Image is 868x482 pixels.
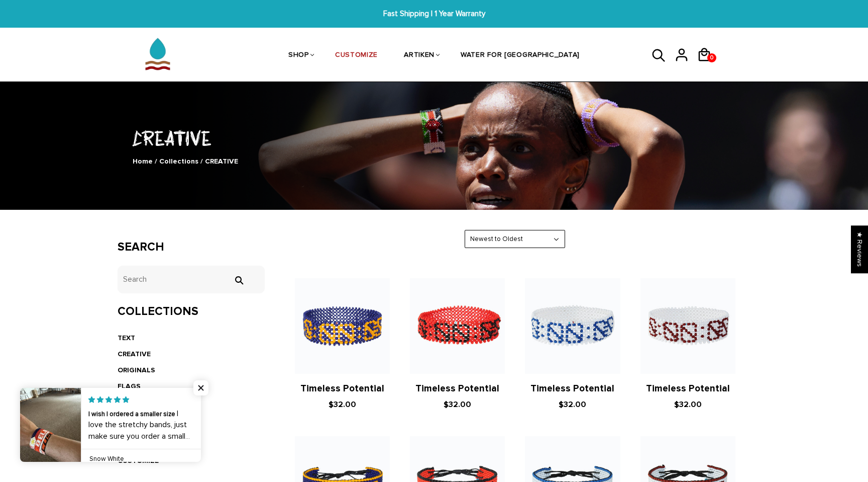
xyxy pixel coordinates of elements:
span: CREATIVE [205,157,238,166]
span: Fast Shipping | 1 Year Warranty [266,8,601,20]
a: Timeless Potential [530,383,614,394]
h3: Collections [118,304,265,319]
a: SHOP [288,29,309,83]
span: $32.00 [444,399,471,410]
input: Search [118,266,265,293]
a: Collections [159,157,198,166]
input: Search [229,276,249,285]
a: CUSTOMIZE [335,29,378,83]
a: TEXT [118,334,135,342]
a: Timeless Potential [300,383,384,394]
h3: Search [118,240,265,255]
div: Click to open Judge.me floating reviews tab [851,225,868,273]
a: CREATIVE [118,350,151,358]
span: $32.00 [674,399,702,410]
span: 0 [708,51,716,65]
span: / [155,157,157,166]
span: $32.00 [329,399,356,410]
a: Home [133,157,153,166]
h1: CREATIVE [118,124,750,151]
span: $32.00 [559,399,586,410]
a: Timeless Potential [415,383,499,394]
a: FLAGS [118,382,141,390]
a: Timeless Potential [646,383,730,394]
a: ORIGINALS [118,366,155,374]
a: WATER FOR [GEOGRAPHIC_DATA] [461,29,580,83]
a: 0 [697,65,719,67]
span: / [200,157,203,166]
a: ARTIKEN [404,29,435,83]
span: Close popup widget [193,380,208,395]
